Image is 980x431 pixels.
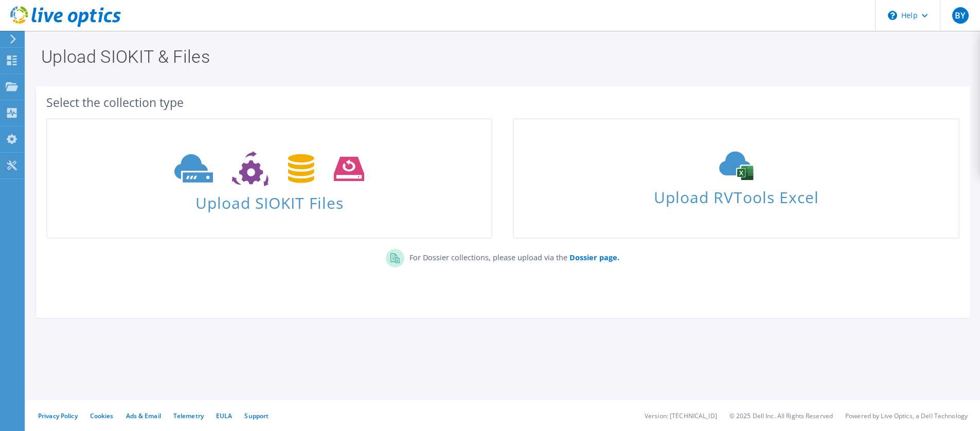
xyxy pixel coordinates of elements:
li: Version: [TECHNICAL_ID] [645,411,717,420]
span: BY [952,7,969,24]
div: Select the collection type [46,97,959,108]
a: Upload RVTools Excel [513,118,959,239]
span: Upload RVTools Excel [514,184,958,206]
a: Privacy Policy [38,411,78,420]
b: Dossier page. [569,253,619,262]
a: Ads & Email [126,411,161,420]
a: Telemetry [173,411,204,420]
a: Upload SIOKIT Files [46,118,492,239]
a: EULA [216,411,232,420]
span: Upload SIOKIT Files [47,189,491,211]
h1: Upload SIOKIT & Files [41,48,959,65]
li: Powered by Live Optics, a Dell Technology [845,411,968,420]
a: Dossier page. [567,253,619,262]
svg: \n [888,11,897,20]
li: © 2025 Dell Inc. All Rights Reserved [729,411,833,420]
a: Cookies [90,411,114,420]
a: Support [244,411,269,420]
p: For Dossier collections, please upload via the [404,249,619,263]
